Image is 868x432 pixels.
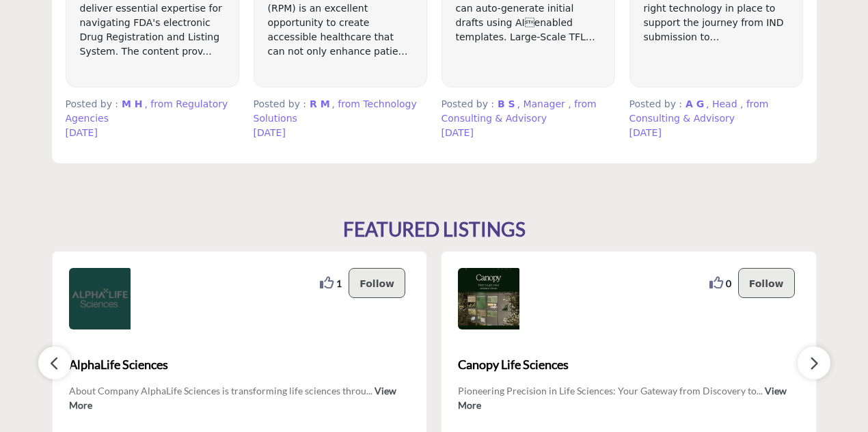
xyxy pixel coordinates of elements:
[69,346,411,383] a: AlphaLife Sciences
[254,97,427,126] p: Posted by :
[498,98,505,109] span: B
[629,98,769,124] span: , from Consulting & Advisory
[726,276,731,291] span: 0
[458,355,800,374] span: Canopy Life Sciences
[458,346,800,383] a: Canopy Life Sciences
[66,97,239,126] p: Posted by :
[458,383,800,411] p: Pioneering Precision in Life Sciences: Your Gateway from Discovery to
[442,97,615,126] p: Posted by :
[343,218,526,241] h2: FEATURED LISTINGS
[442,127,474,138] span: [DATE]
[135,98,143,109] span: H
[69,383,411,411] p: About Company AlphaLife Sciences is transforming life sciences throu
[254,98,417,124] span: , from Technology Solutions
[442,98,597,124] span: , from Consulting & Advisory
[749,275,784,291] p: Follow
[66,98,228,124] span: , from Regulatory Agencies
[69,355,411,374] span: AlphaLife Sciences
[517,98,565,109] span: , Manager
[66,127,98,138] span: [DATE]
[310,98,317,109] span: R
[458,268,519,329] img: Canopy Life Sciences
[629,97,803,126] p: Posted by :
[69,268,131,329] img: AlphaLife Sciences
[366,385,372,396] span: ...
[360,275,394,291] p: Follow
[254,127,286,138] span: [DATE]
[757,385,763,396] span: ...
[738,268,795,298] button: Follow
[321,98,330,109] span: M
[629,127,662,138] span: [DATE]
[696,98,705,109] span: G
[349,268,405,298] button: Follow
[686,98,693,109] span: A
[706,98,737,109] span: , Head
[336,276,342,291] span: 1
[122,98,131,109] span: M
[508,98,515,109] span: S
